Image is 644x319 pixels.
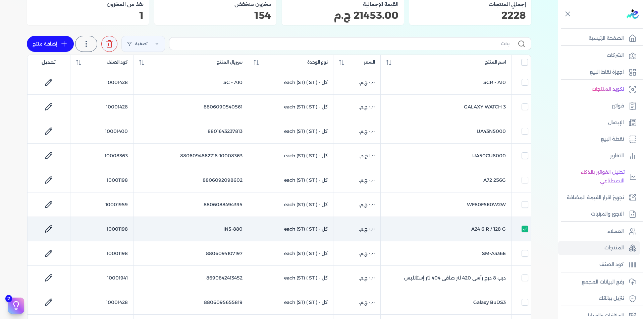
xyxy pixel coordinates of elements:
a: العملاء [558,225,640,239]
a: الاجور والمرتبات [558,207,640,221]
td: SM-A336E [380,241,511,266]
td: ‏٠٫٠٠ ج.م.‏ [333,266,381,290]
td: 8806094107197 [133,241,248,266]
a: تنزيل بياناتك [558,292,640,306]
p: الاجور والمرتبات [591,210,624,219]
a: الشركات [558,49,640,63]
p: التقارير [610,152,624,160]
td: 10001428 [70,70,133,95]
a: التقارير [558,149,640,163]
button: 2 [8,298,24,314]
td: كل - each (ST) ( ST ) [248,266,333,290]
p: تكويد المنتجات [592,85,624,94]
td: كل - each (ST) ( ST ) [248,290,333,315]
p: 21453.00 ج.م [287,11,398,20]
td: WF80F5E0W2W [380,192,511,217]
span: السعر [364,59,375,65]
a: كود الصنف [558,258,640,272]
p: نقطة البيع [601,135,624,144]
p: المنتجات [604,244,624,252]
p: تحليل الفواتير بالذكاء الاصطناعي [561,168,625,185]
td: UA43N5000 [380,119,511,144]
td: 8806092098602 [133,168,248,192]
td: A72 256G [380,168,511,192]
td: 10001428 [70,290,133,315]
td: 10001959 [70,192,133,217]
p: 1 [32,11,144,20]
td: 10001400 [70,119,133,144]
td: ‏٠٫٠٠ ج.م.‏ [333,119,381,144]
td: ‏٠٫٠٠ ج.م.‏ [333,168,381,192]
td: ‏٠٫٠٠ ج.م.‏ [333,70,381,95]
p: تنزيل بياناتك [599,294,624,303]
td: Galaxy BuDS3 [380,290,511,315]
td: 10001428 [70,95,133,119]
span: سيريال المنتج [217,59,243,65]
span: تعديل [42,59,56,66]
td: ‏٠٫٠٠ ج.م.‏ [333,241,381,266]
span: 2 [5,295,12,302]
td: A24 6 R / 128 G [380,217,511,241]
p: كود الصنف [599,260,624,269]
td: كل - each (ST) ( ST ) [248,168,333,192]
td: 8801643237813 [133,119,248,144]
p: الإيصال [608,118,624,127]
td: 880-INS [133,217,248,241]
td: كل - each (ST) ( ST ) [248,119,333,144]
a: إضافة منتج [27,36,74,52]
a: اجهزة نقاط البيع [558,65,640,79]
a: الصفحة الرئيسية [558,31,640,46]
a: المنتجات [558,241,640,255]
input: بحث [175,40,509,47]
td: 10001198 [70,168,133,192]
p: الصفحة الرئيسية [589,34,624,43]
p: العملاء [607,227,624,236]
p: الشركات [607,51,624,60]
p: فواتير [612,102,624,110]
td: UA50CU8000 [380,144,511,168]
td: كل - each (ST) ( ST ) [248,217,333,241]
a: تصفية [121,36,165,52]
td: 8806095655819 [133,290,248,315]
td: 10001941 [70,266,133,290]
td: GALAXY WATCH 3 [380,95,511,119]
img: logo [627,9,639,19]
td: 8690842413452 [133,266,248,290]
p: رفع البيانات المجمع [582,278,624,287]
a: تحليل الفواتير بالذكاء الاصطناعي [558,165,640,188]
a: فواتير [558,99,640,113]
td: ‏٠٫٠٠ ج.م.‏ [333,290,381,315]
p: 154 [160,11,271,20]
td: كل - each (ST) ( ST ) [248,241,333,266]
span: كود الصنف [107,59,128,65]
td: 10001198 [70,241,133,266]
td: ‏٠٫٠٠ ج.م.‏ [333,192,381,217]
td: ‏١٫٠٠ ج.م.‏ [333,144,381,168]
p: اجهزة نقاط البيع [590,68,624,77]
a: رفع البيانات المجمع [558,275,640,289]
p: 2228 [415,11,526,20]
td: SC - A10 [133,70,248,95]
p: تجهيز اقرار القيمة المضافة [567,193,624,202]
td: كل - each (ST) ( ST ) [248,95,333,119]
span: نوع الوحدة [307,59,328,65]
a: تكويد المنتجات [558,82,640,96]
td: 8806094862218-10008363 [133,144,248,168]
td: 8806088494395 [133,192,248,217]
a: الإيصال [558,116,640,130]
td: SCR - A10 [380,70,511,95]
td: 10008363 [70,144,133,168]
td: ‏٠٫٠٠ ج.م.‏ [333,217,381,241]
a: نقطة البيع [558,132,640,146]
td: كل - each (ST) ( ST ) [248,144,333,168]
td: كل - each (ST) ( ST ) [248,70,333,95]
td: ديب 8 درج رأسى 420 لتر صافى 404 لتر إستانليس [380,266,511,290]
a: تجهيز اقرار القيمة المضافة [558,191,640,205]
span: اسم المنتج [485,59,506,65]
td: كل - each (ST) ( ST ) [248,192,333,217]
td: 8806090540561 [133,95,248,119]
td: ‏٠٫٠٠ ج.م.‏ [333,95,381,119]
td: 10001198 [70,217,133,241]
